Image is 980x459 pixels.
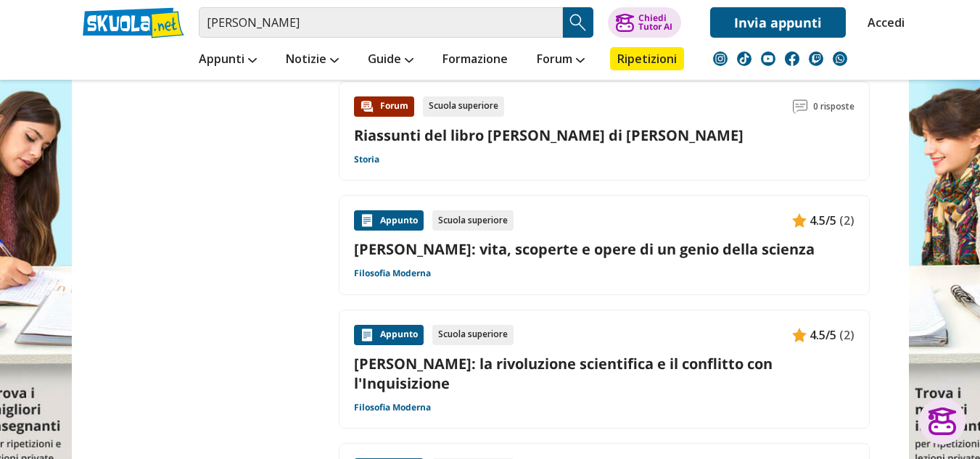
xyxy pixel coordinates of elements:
img: Appunti contenuto [360,328,374,342]
span: (2) [839,326,855,344]
img: twitch [809,51,823,66]
span: 4.5/5 [810,211,836,230]
a: Guide [364,47,417,73]
img: WhatsApp [833,51,847,66]
a: Appunti [195,47,260,73]
img: instagram [713,51,728,66]
img: facebook [785,51,799,66]
span: 4.5/5 [810,326,836,344]
a: Accedi [868,7,898,38]
div: Forum [354,96,414,117]
a: Forum [533,47,588,73]
img: Appunti contenuto [360,213,374,228]
img: Commenti lettura [793,99,807,114]
a: Riassunti del libro [PERSON_NAME] di [PERSON_NAME] [354,125,744,145]
a: Notizie [282,47,342,73]
div: Appunto [354,325,424,345]
button: ChiediTutor AI [608,7,681,38]
div: Scuola superiore [423,96,504,117]
span: 0 risposte [813,96,855,117]
a: Ripetizioni [610,47,684,70]
img: Cerca appunti, riassunti o versioni [567,12,589,33]
img: Appunti contenuto [792,213,807,228]
button: Search Button [563,7,593,38]
div: Chiedi Tutor AI [638,14,672,31]
img: Forum contenuto [360,99,374,114]
a: Formazione [439,47,511,73]
a: Filosofia Moderna [354,402,431,413]
img: Appunti contenuto [792,328,807,342]
img: tiktok [737,51,752,66]
a: [PERSON_NAME]: vita, scoperte e opere di un genio della scienza [354,239,855,259]
a: Invia appunti [710,7,846,38]
a: Storia [354,154,379,165]
span: (2) [839,211,855,230]
img: youtube [761,51,775,66]
a: Filosofia Moderna [354,268,431,279]
div: Scuola superiore [432,210,514,231]
input: Cerca appunti, riassunti o versioni [199,7,563,38]
div: Appunto [354,210,424,231]
div: Scuola superiore [432,325,514,345]
a: [PERSON_NAME]: la rivoluzione scientifica e il conflitto con l'Inquisizione [354,354,855,393]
